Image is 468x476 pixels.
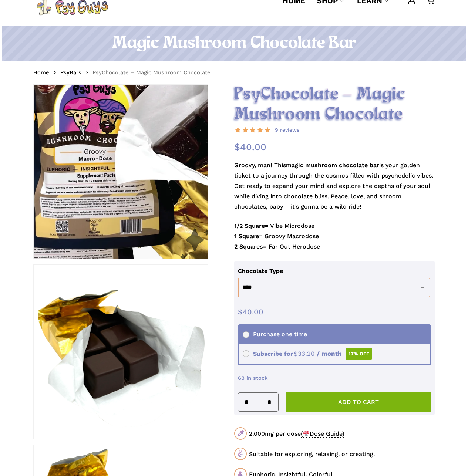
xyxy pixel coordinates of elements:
h2: PsyChocolate – Magic Mushroom Chocolate [234,84,435,125]
span: PsyChocolate – Magic Mushroom Chocolate [92,69,211,76]
div: Suitable for exploring, relaxing, or creating. [249,449,435,459]
strong: 2 Squares [234,243,263,250]
a: Home [33,69,49,76]
p: Groovy, man! This is your golden ticket to a journey through the cosmos filled with psychedelic v... [234,160,435,221]
p: 68 in stock [238,373,431,389]
span: Purchase one time [243,331,307,338]
strong: 1 Square [234,233,259,240]
span: $ [238,307,243,316]
span: $ [294,350,298,357]
span: Subscribe for [243,350,373,357]
strong: magic mushroom chocolate bar [286,162,379,169]
a: PsyBars [60,69,81,76]
label: Chocolate Type [238,267,283,274]
span: / month [317,350,342,357]
h1: Magic Mushroom Chocolate Bar [33,33,435,54]
span: $ [234,142,240,152]
span: 33.20 [294,350,315,357]
p: = Vibe Microdose = Groovy Macrodose = Far Out Herodose [234,221,435,261]
bdi: 40.00 [238,307,263,316]
button: Add to cart [286,392,431,412]
span: ( Dose Guide) [301,430,344,438]
input: Product quantity [251,393,265,411]
bdi: 40.00 [234,142,266,152]
img: 🍄 [303,431,309,436]
div: 2,000mg per dose [249,429,435,438]
strong: 1/2 Square [234,222,265,229]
